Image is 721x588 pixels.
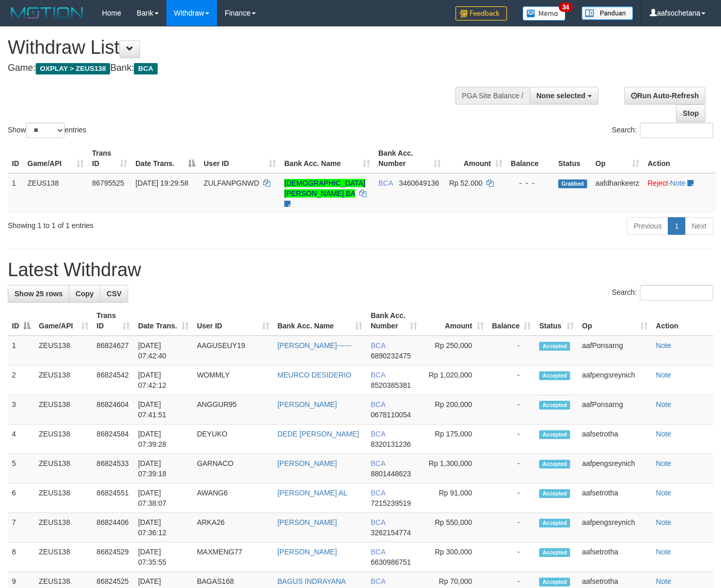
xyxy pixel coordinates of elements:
[280,144,374,173] th: Bank Acc. Name: activate to sort column ascending
[8,513,35,542] td: 7
[539,548,570,557] span: Accepted
[578,425,652,454] td: aafsetrotha
[134,542,193,572] td: [DATE] 07:35:55
[371,341,385,350] span: BCA
[88,144,131,173] th: Trans ID: activate to sort column ascending
[371,411,411,419] span: Copy 0678110054 to clipboard
[488,366,535,395] td: -
[8,285,69,303] a: Show 25 rows
[488,513,535,542] td: -
[656,518,671,526] a: Note
[278,459,337,468] a: [PERSON_NAME]
[284,179,365,198] a: [DEMOGRAPHIC_DATA][PERSON_NAME] BA
[488,484,535,513] td: -
[488,542,535,572] td: -
[8,5,86,21] img: MOTION_logo.png
[656,577,671,585] a: Note
[26,123,65,138] select: Showentries
[371,371,385,379] span: BCA
[488,395,535,425] td: -
[421,366,487,395] td: Rp 1,020,000
[371,352,411,360] span: Copy 6890232475 to clipboard
[656,341,671,350] a: Note
[193,336,273,366] td: AAGUSEUY19
[421,395,487,425] td: Rp 200,000
[75,290,94,298] span: Copy
[278,400,337,409] a: [PERSON_NAME]
[640,123,713,138] input: Search:
[131,144,200,173] th: Date Trans.: activate to sort column descending
[652,306,713,336] th: Action
[35,513,93,542] td: ZEUS138
[278,371,351,379] a: MEURCO DESIDERIO
[106,290,121,298] span: CSV
[374,144,445,173] th: Bank Acc. Number: activate to sort column ascending
[656,489,671,497] a: Note
[93,366,134,395] td: 86824542
[685,217,713,235] a: Next
[507,144,554,173] th: Balance
[627,217,668,235] a: Previous
[93,542,134,572] td: 86824529
[591,144,643,173] th: Op: activate to sort column ascending
[134,395,193,425] td: [DATE] 07:41:51
[8,395,35,425] td: 3
[612,123,713,138] label: Search:
[8,37,470,58] h1: Withdraw List
[134,484,193,513] td: [DATE] 07:38:07
[581,6,633,20] img: panduan.png
[488,306,535,336] th: Balance: activate to sort column ascending
[134,366,193,395] td: [DATE] 07:42:12
[8,425,35,454] td: 4
[539,519,570,527] span: Accepted
[371,499,411,507] span: Copy 7215239519 to clipboard
[371,430,385,438] span: BCA
[559,3,573,12] span: 34
[278,489,347,497] a: [PERSON_NAME] AL
[35,366,93,395] td: ZEUS138
[539,578,570,586] span: Accepted
[93,306,134,336] th: Trans ID: activate to sort column ascending
[656,371,671,379] a: Note
[8,306,35,336] th: ID: activate to sort column descending
[100,285,128,303] a: CSV
[578,513,652,542] td: aafpengsreynich
[399,179,439,187] span: Copy 3460649136 to clipboard
[23,144,88,173] th: Game/API: activate to sort column ascending
[36,63,110,74] span: OXPLAY > ZEUS138
[648,179,668,187] a: Reject
[92,179,124,187] span: 86795525
[656,548,671,556] a: Note
[371,459,385,468] span: BCA
[371,470,411,478] span: Copy 8801448623 to clipboard
[193,484,273,513] td: AWANG6
[278,430,359,438] a: DEDE [PERSON_NAME]
[578,306,652,336] th: Op: activate to sort column ascending
[8,366,35,395] td: 2
[366,306,421,336] th: Bank Acc. Number: activate to sort column ascending
[554,144,591,173] th: Status
[193,306,273,336] th: User ID: activate to sort column ascending
[539,430,570,439] span: Accepted
[273,306,367,336] th: Bank Acc. Name: activate to sort column ascending
[421,306,487,336] th: Amount: activate to sort column ascending
[8,260,713,280] h1: Latest Withdraw
[455,6,507,21] img: Feedback.jpg
[421,336,487,366] td: Rp 250,000
[578,542,652,572] td: aafsetrotha
[523,6,566,21] img: Button%20Memo.svg
[539,371,570,380] span: Accepted
[8,63,470,73] h4: Game: Bank:
[134,63,157,74] span: BCA
[200,144,280,173] th: User ID: activate to sort column ascending
[371,518,385,526] span: BCA
[421,542,487,572] td: Rp 300,000
[93,484,134,513] td: 86824551
[656,400,671,409] a: Note
[8,123,86,138] label: Show entries
[558,179,587,188] span: Grabbed
[421,425,487,454] td: Rp 175,000
[591,173,643,213] td: aafdhankeerz
[135,179,188,187] span: [DATE] 19:29:58
[643,144,716,173] th: Action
